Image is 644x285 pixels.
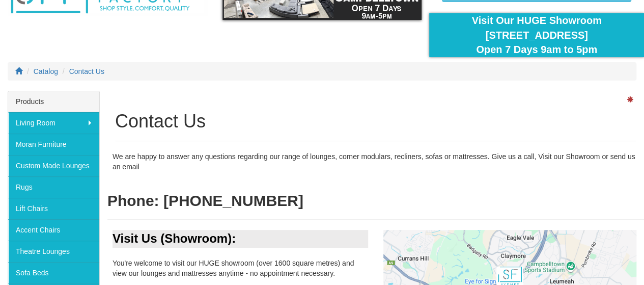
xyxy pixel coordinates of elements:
[107,192,303,209] b: Phone: [PHONE_NUMBER]
[8,219,99,241] a: Accent Chairs
[8,134,99,155] a: Moran Furniture
[8,241,99,262] a: Theatre Lounges
[69,67,104,75] a: Contact Us
[8,198,99,219] a: Lift Chairs
[8,262,99,283] a: Sofa Beds
[115,111,636,132] h1: Contact Us
[8,155,99,176] a: Custom Made Lounges
[107,151,644,172] div: We are happy to answer any questions regarding our range of lounges, corner modulars, recliners, ...
[113,230,368,247] div: Visit Us (Showroom):
[8,176,99,198] a: Rugs
[34,67,58,75] a: Catalog
[8,112,99,134] a: Living Room
[8,91,99,112] div: Products
[437,13,636,57] div: Visit Our HUGE Showroom [STREET_ADDRESS] Open 7 Days 9am to 5pm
